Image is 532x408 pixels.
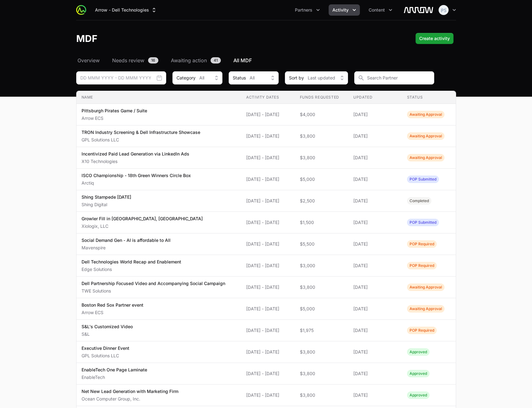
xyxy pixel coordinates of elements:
div: Main navigation [86,4,396,16]
button: Activity [329,4,360,16]
span: [DATE] - [DATE] [246,133,290,139]
p: Net New Lead Generation with Marketing Firm [82,388,178,395]
span: [DATE] - [DATE] [246,219,290,226]
p: S&L [82,331,133,337]
span: $1,975 [300,327,344,334]
th: Updated [348,91,402,104]
span: Partners [295,7,312,13]
button: StatusAll [229,71,279,84]
p: GPL Solutions LLC [82,353,129,359]
nav: MDF navigation [76,57,456,64]
p: Arctiq [82,180,191,186]
div: Activity Type filter [172,71,222,84]
span: [DATE] - [DATE] [246,349,290,355]
img: ActivitySource [76,5,86,15]
span: [DATE] [353,263,397,269]
p: Dell Technologies World Recap and Enablement [82,259,181,265]
span: [DATE] [353,349,397,355]
span: $3,800 [300,133,344,139]
span: Sort by [289,75,304,81]
button: Arrow - Dell Technologies [91,4,161,16]
span: [DATE] - [DATE] [246,327,290,334]
span: [DATE] [353,370,397,377]
p: Shing Digital [82,201,131,208]
a: Needs review16 [111,57,160,64]
span: [DATE] [353,176,397,182]
span: [DATE] [353,284,397,290]
span: All [250,75,255,81]
th: Status [402,91,456,104]
span: Activity Status [407,327,437,334]
p: Edge Solutions [82,266,181,273]
span: Activity Status [407,262,437,269]
span: [DATE] - [DATE] [246,263,290,269]
button: Partners [291,4,324,16]
span: $3,000 [300,263,344,269]
p: Incentivized Paid Lead Generation via LinkedIn Ads [82,151,189,157]
p: Executive Dinner Event [82,345,129,351]
th: Funds Requested [295,91,349,104]
a: Awaiting action41 [170,57,222,64]
span: Needs review [112,57,144,64]
div: Activity Status filter [229,71,279,84]
span: Last updated [308,75,335,81]
span: $3,800 [300,284,344,290]
p: Shing Stampede [DATE] [82,194,131,200]
p: Dell Partnership Focused Video and Accompanying Social Campaign [82,280,225,287]
span: Activity Status [407,391,430,399]
div: Supplier switch menu [91,4,161,16]
button: Create activity [415,33,454,44]
span: [DATE] - [DATE] [246,155,290,161]
span: [DATE] [353,327,397,334]
span: Activity [332,7,349,13]
span: $3,800 [300,392,344,398]
span: $3,800 [300,370,344,377]
span: All MDF [233,57,252,64]
button: Sort byLast updated [285,71,348,84]
span: Activity Status [407,111,445,118]
span: Activity Status [407,370,430,377]
p: EnableTech One Page Laminate [82,367,147,373]
span: Category [177,75,196,81]
p: S&L's Customized Video [82,324,133,330]
span: [DATE] [353,198,397,204]
span: [DATE] [353,111,397,118]
span: Create activity [419,35,450,42]
span: [DATE] [353,392,397,398]
span: $4,000 [300,111,344,118]
span: Content [369,7,385,13]
div: Sort by filter [285,71,348,84]
img: Arrow [404,4,434,16]
p: Mavenspire [82,245,171,251]
span: $3,800 [300,155,344,161]
span: Activity Status [407,348,430,356]
p: TWE Solutions [82,288,225,294]
span: $1,500 [300,219,344,226]
p: Growler Fill in [GEOGRAPHIC_DATA], [GEOGRAPHIC_DATA] [82,216,203,222]
span: 16 [148,57,158,64]
p: GPL Solutions LLC [82,137,200,143]
th: Name [77,91,241,104]
span: [DATE] - [DATE] [246,176,290,182]
span: 41 [211,57,221,64]
span: Activity Status [407,132,445,140]
span: Activity Status [407,154,445,161]
span: $5,500 [300,241,344,247]
a: Overview [76,57,101,64]
span: [DATE] - [DATE] [246,198,290,204]
span: [DATE] - [DATE] [246,306,290,312]
button: Content [365,4,396,16]
span: [DATE] - [DATE] [246,284,290,290]
span: [DATE] - [DATE] [246,370,290,377]
div: Content menu [365,4,396,16]
p: Boston Red Sox Partner event [82,302,143,308]
input: DD MMM YYYY - DD MMM YYYY [76,71,166,84]
p: ISCO Championship - 18th Green Winners Circle Box [82,172,191,179]
span: [DATE] - [DATE] [246,241,290,247]
span: Overview [77,57,100,64]
div: Primary actions [415,33,454,44]
p: Arrow ECS [82,115,147,121]
div: Date range picker [76,71,166,84]
span: [DATE] [353,155,397,161]
span: $5,000 [300,306,344,312]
